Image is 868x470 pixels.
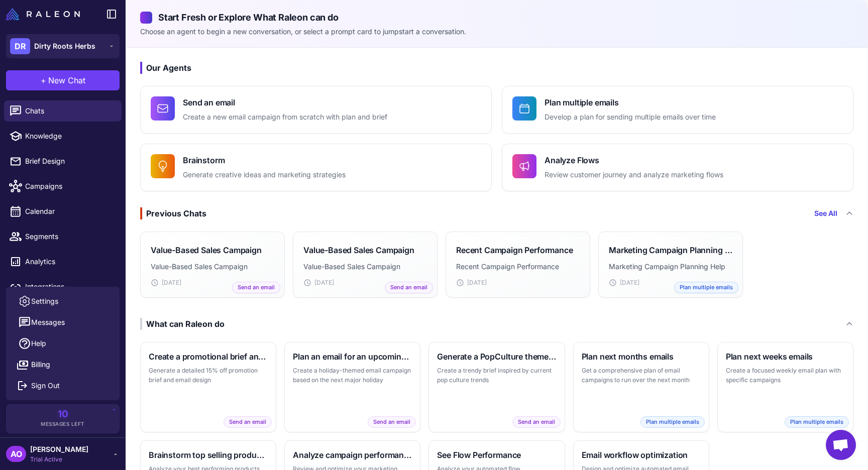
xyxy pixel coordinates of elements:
div: DR [10,38,30,54]
button: Plan next months emailsGet a comprehensive plan of email campaigns to run over the next monthPlan... [573,342,709,432]
h3: Generate a PopCulture themed brief [437,350,556,363]
div: What can Raleon do [140,318,225,330]
div: [DATE] [151,278,274,287]
div: AO [6,446,26,462]
button: Create a promotional brief and emailGenerate a detailed 15% off promotion brief and email designS... [140,342,276,432]
img: Raleon Logo [6,8,80,20]
button: Messages [10,312,116,333]
span: Analytics [25,256,114,267]
h3: Plan next weeks emails [726,350,845,363]
h2: Start Fresh or Explore What Raleon can do [140,11,853,24]
p: Get a comprehensive plan of email campaigns to run over the next month [582,366,701,385]
span: + [41,74,46,86]
div: [DATE] [303,278,427,287]
h3: Value-Based Sales Campaign [303,244,414,256]
span: Send an email [385,282,433,293]
h3: Plan an email for an upcoming holiday [293,350,412,363]
button: +New Chat [6,70,120,90]
div: [DATE] [456,278,580,287]
span: Messages [31,317,65,328]
p: Create a trendy brief inspired by current pop culture trends [437,366,556,385]
span: Sign Out [31,380,60,391]
p: Value-Based Sales Campaign [303,261,427,272]
span: 10 [58,410,68,419]
span: Plan multiple emails [640,416,705,428]
h4: Send an email [183,96,387,108]
span: Billing [31,359,50,370]
h3: Our Agents [140,62,853,74]
button: Generate a PopCulture themed briefCreate a trendy brief inspired by current pop culture trendsSen... [428,342,565,432]
h3: See Flow Performance [437,449,556,461]
button: Analyze FlowsReview customer journey and analyze marketing flows [502,144,853,191]
button: Sign Out [10,375,116,396]
span: Messages Left [41,420,85,428]
h3: Plan next months emails [582,350,701,363]
span: Campaigns [25,181,114,192]
button: Send an emailCreate a new email campaign from scratch with plan and brief [140,86,492,134]
h3: Analyze campaign performance [293,449,412,461]
h4: Brainstorm [183,154,346,166]
span: Send an email [224,416,272,428]
p: Develop a plan for sending multiple emails over time [545,111,716,123]
p: Generate a detailed 15% off promotion brief and email design [149,366,268,385]
h3: Value-Based Sales Campaign [151,244,262,256]
a: See All [814,208,837,219]
span: Brief Design [25,156,114,167]
button: Plan next weeks emailsCreate a focused weekly email plan with specific campaignsPlan multiple emails [717,342,853,432]
span: Help [31,338,46,349]
p: Review customer journey and analyze marketing flows [545,169,723,181]
span: Trial Active [30,455,88,464]
a: Calendar [4,201,122,222]
a: Analytics [4,251,122,272]
button: Plan an email for an upcoming holidayCreate a holiday-themed email campaign based on the next maj... [284,342,420,432]
div: Open chat [826,430,856,460]
span: Plan multiple emails [785,416,849,428]
span: Segments [25,231,114,242]
p: Create a focused weekly email plan with specific campaigns [726,366,845,385]
a: Integrations [4,276,122,297]
span: [PERSON_NAME] [30,444,88,455]
span: Integrations [25,281,114,292]
button: BrainstormGenerate creative ideas and marketing strategies [140,144,492,191]
span: Calendar [25,206,114,217]
h3: Email workflow optimization [582,449,701,461]
p: Marketing Campaign Planning Help [609,261,732,272]
div: [DATE] [609,278,732,287]
h3: Recent Campaign Performance [456,244,573,256]
h3: Brainstorm top selling products [149,449,268,461]
a: Knowledge [4,126,122,147]
span: New Chat [48,74,85,86]
span: Chats [25,105,114,116]
h3: Create a promotional brief and email [149,350,268,363]
a: Help [10,333,116,354]
p: Choose an agent to begin a new conversation, or select a prompt card to jumpstart a conversation. [140,26,853,37]
span: Dirty Roots Herbs [34,41,95,52]
span: Send an email [512,416,561,428]
a: Segments [4,226,122,247]
button: Plan multiple emailsDevelop a plan for sending multiple emails over time [502,86,853,134]
div: Previous Chats [140,207,206,219]
p: Value-Based Sales Campaign [151,261,274,272]
a: Campaigns [4,176,122,197]
h4: Plan multiple emails [545,96,716,108]
p: Generate creative ideas and marketing strategies [183,169,346,181]
a: Chats [4,100,122,122]
button: DRDirty Roots Herbs [6,34,120,58]
span: Send an email [232,282,280,293]
a: Raleon Logo [6,8,84,20]
h3: Marketing Campaign Planning Help [609,244,732,256]
span: Plan multiple emails [674,282,738,293]
h4: Analyze Flows [545,154,723,166]
p: Create a holiday-themed email campaign based on the next major holiday [293,366,412,385]
span: Send an email [368,416,416,428]
p: Recent Campaign Performance [456,261,580,272]
span: Settings [31,296,58,307]
a: Brief Design [4,151,122,172]
span: Knowledge [25,131,114,142]
p: Create a new email campaign from scratch with plan and brief [183,111,387,123]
